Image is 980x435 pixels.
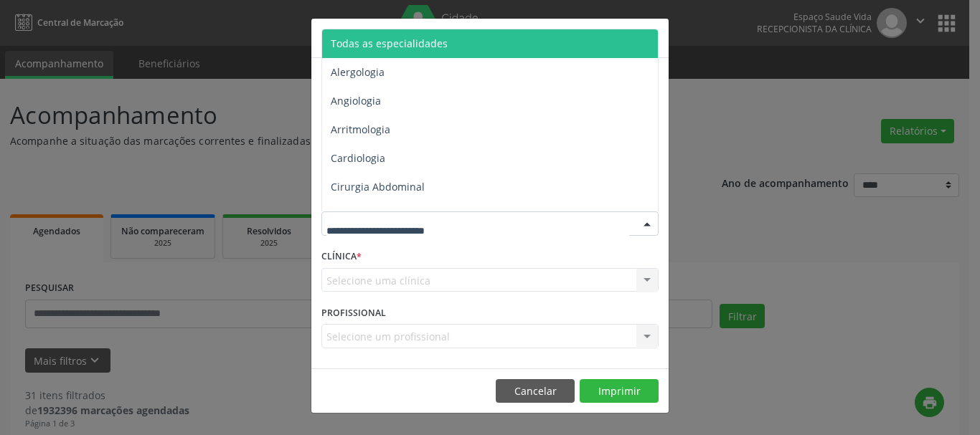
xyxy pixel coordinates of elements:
button: Close [640,19,669,54]
button: Imprimir [580,379,659,403]
span: Cirurgia Bariatrica [331,209,419,222]
span: Angiologia [331,94,381,107]
span: Todas as especialidades [331,37,448,50]
label: PROFISSIONAL [321,302,386,324]
label: CLÍNICA [321,246,362,268]
span: Arritmologia [331,123,390,136]
span: Cardiologia [331,151,385,165]
h5: Relatório de agendamentos [321,29,486,47]
span: Alergologia [331,65,385,79]
span: Cirurgia Abdominal [331,180,425,193]
button: Cancelar [496,379,575,403]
